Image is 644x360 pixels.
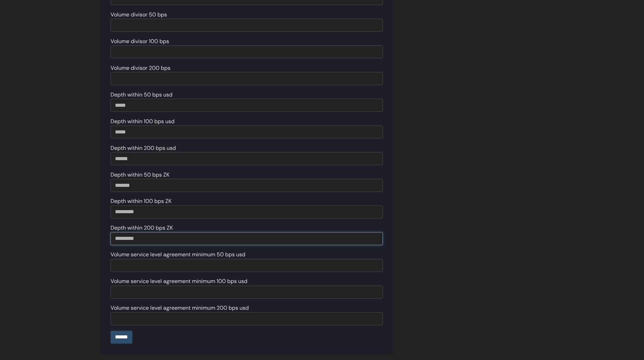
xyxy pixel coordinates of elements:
[111,64,170,72] label: Volume divisor 200 bps
[111,304,249,312] label: Volume service level agreement minimum 200 bps usd
[111,11,167,19] label: Volume divisor 50 bps
[111,37,169,46] label: Volume divisor 100 bps
[111,251,245,259] label: Volume service level agreement minimum 50 bps usd
[111,171,169,179] label: Depth within 50 bps ZK
[111,117,175,126] label: Depth within 100 bps usd
[111,91,172,99] label: Depth within 50 bps usd
[111,278,247,286] label: Volume service level agreement minimum 100 bps usd
[111,197,171,206] label: Depth within 100 bps ZK
[111,224,173,232] label: Depth within 200 bps ZK
[111,144,176,152] label: Depth within 200 bps usd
